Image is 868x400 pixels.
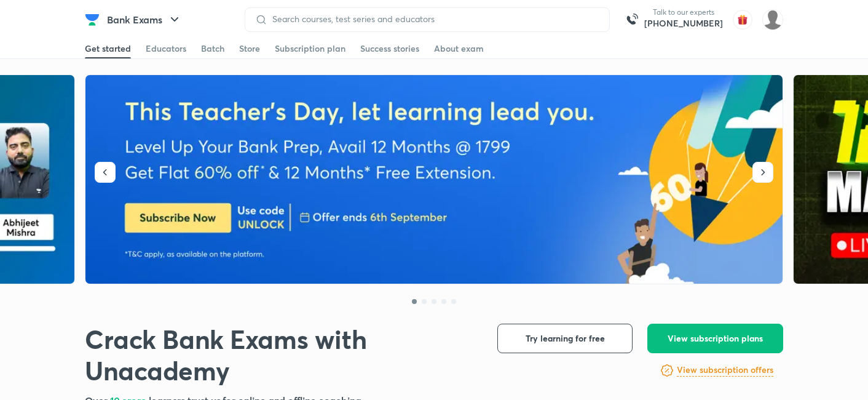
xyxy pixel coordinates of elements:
a: Success stories [360,39,419,58]
a: View subscription offers [677,363,773,378]
img: call-us [620,7,644,32]
a: [PHONE_NUMBER] [644,17,723,30]
a: Batch [201,39,224,58]
img: Drishti Chauhan [762,9,783,30]
button: Try learning for free [497,324,633,353]
a: Get started [85,39,131,58]
a: Store [239,39,260,58]
button: Bank Exams [100,7,189,32]
h6: View subscription offers [677,364,773,377]
div: Success stories [360,42,419,55]
div: Educators [146,42,186,55]
div: Get started [85,42,131,55]
div: Store [239,42,260,55]
span: Try learning for free [526,332,605,345]
h1: Crack Bank Exams with Unacademy [85,324,478,386]
input: Search courses, test series and educators [267,14,599,24]
a: Educators [146,39,186,58]
div: Subscription plan [275,42,345,55]
img: Company Logo [85,12,100,27]
button: View subscription plans [647,324,783,353]
img: avatar [733,10,752,30]
div: Batch [201,42,224,55]
span: View subscription plans [668,332,763,345]
a: Subscription plan [275,39,345,58]
a: About exam [434,39,484,58]
div: About exam [434,42,484,55]
p: Talk to our experts [644,7,723,17]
